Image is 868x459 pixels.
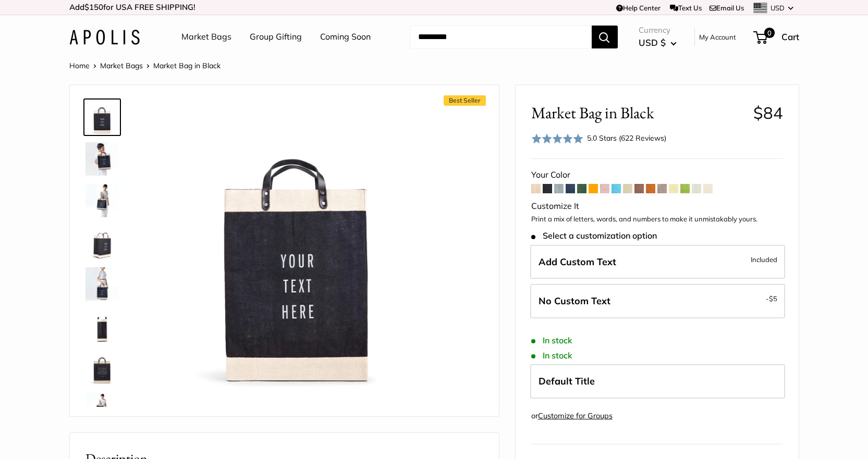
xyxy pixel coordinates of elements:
span: No Custom Text [539,295,610,307]
a: Market Bag in Black [83,307,121,344]
div: or [531,409,613,423]
span: Currency [639,23,677,38]
div: 5.0 Stars (622 Reviews) [531,131,667,146]
p: Print a mix of letters, words, and numbers to make it unmistakably yours. [531,214,783,225]
a: Market Bag in Black [83,265,121,303]
span: Market Bag in Black [531,103,745,122]
label: Leave Blank [530,284,785,318]
img: Market Bag in Black [85,226,119,259]
nav: Breadcrumb [69,59,221,72]
span: - [766,292,777,305]
span: Included [751,253,777,266]
a: Market Bag in Black [83,224,121,261]
div: Customize It [531,199,783,214]
a: Coming Soon [320,29,371,45]
a: My Account [699,31,736,43]
a: Market Bags [181,29,231,45]
a: Home [69,61,90,70]
span: In stock [531,351,572,361]
span: Add Custom Text [539,256,616,268]
span: Best Seller [444,95,486,106]
a: Customize for Groups [538,411,613,420]
span: USD $ [639,37,666,48]
span: 0 [764,28,774,38]
img: Apolis [69,30,140,45]
span: $84 [753,103,783,123]
a: Market Bag in Black [83,140,121,178]
a: 0 Cart [754,29,799,45]
a: Text Us [670,4,702,12]
img: description_Seal of authenticity printed on the backside of every bag. [85,351,119,384]
a: Help Center [616,4,661,12]
img: Market Bag in Black [85,392,119,426]
input: Search... [410,26,592,48]
a: Market Bag in Black [83,98,121,136]
span: Cart [781,31,799,42]
img: Market Bag in Black [85,142,119,176]
img: Market Bag in Black [85,101,119,134]
span: $5 [769,294,777,303]
label: Default Title [530,364,785,399]
img: Market Bag in Black [153,101,441,388]
label: Add Custom Text [530,245,785,279]
span: USD [771,4,785,12]
a: Market Bag in Black [83,390,121,428]
a: Market Bag in Black [83,182,121,219]
a: Email Us [710,4,744,12]
div: 5.0 Stars (622 Reviews) [587,132,666,144]
a: Market Bags [100,61,143,70]
img: Market Bag in Black [85,267,119,301]
span: $150 [84,2,103,12]
a: description_Seal of authenticity printed on the backside of every bag. [83,349,121,386]
span: Select a customization option [531,231,657,241]
span: In stock [531,336,572,345]
img: Market Bag in Black [85,309,119,342]
span: Default Title [539,375,595,387]
a: Group Gifting [250,29,302,45]
img: Market Bag in Black [85,184,119,217]
button: USD $ [639,34,677,51]
div: Your Color [531,167,783,183]
button: Search [592,26,618,48]
span: Market Bag in Black [153,61,221,70]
